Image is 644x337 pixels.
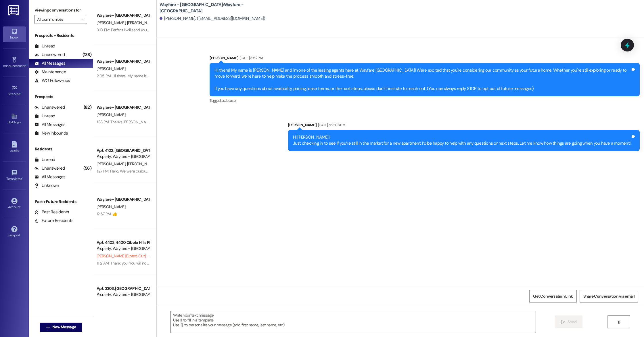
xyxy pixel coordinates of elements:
div: Past + Future Residents [29,199,93,205]
div: Hi there! My name is [PERSON_NAME] and I'm one of the leasing agents here at Wayfare [GEOGRAPHIC_... [214,67,630,92]
div: [PERSON_NAME]. ([EMAIL_ADDRESS][DOMAIN_NAME]) [160,16,265,22]
div: Unread [34,113,55,119]
a: Support [3,224,26,240]
div: Apt. 3303, [GEOGRAPHIC_DATA] [97,286,150,292]
div: Tagged as: [210,96,640,105]
span: • [26,63,26,67]
div: Property: Wayfare - [GEOGRAPHIC_DATA] [97,154,150,160]
div: Prospects [29,94,93,100]
div: New Inbounds [34,130,68,136]
span: [PERSON_NAME] [97,161,127,166]
div: Property: Wayfare - [GEOGRAPHIC_DATA] [97,292,150,298]
div: Wayfare - [GEOGRAPHIC_DATA] [97,12,150,18]
div: WO Follow-ups [34,78,70,84]
div: [DATE] 3:52 PM [238,55,263,61]
span: New Message [52,324,76,330]
span: [PERSON_NAME] [97,204,125,209]
div: 12:57 PM: 👍 [97,211,117,217]
span: • [21,91,22,95]
div: 1:27 PM: Hello. We were curious to know when our last payment here would be. Our lease is up [DAT... [97,168,435,174]
label: Viewing conversations for [34,6,87,15]
button: New Message [40,323,82,332]
img: ResiDesk Logo [8,5,20,16]
div: [DATE] at 3:08 PM [317,122,345,128]
div: (82) [82,103,93,112]
div: Unread [34,43,55,49]
div: Hi [PERSON_NAME]! Just checking in to see if you’re still in the market for a new apartment. I’d ... [293,134,631,147]
div: 1:33 PM: Thanks [PERSON_NAME] [97,119,152,125]
span: Send [568,319,576,325]
span: Share Conversation via email [583,293,635,299]
div: All Messages [34,122,65,128]
input: All communities [37,15,78,24]
span: Lease [226,98,235,103]
div: Residents [29,146,93,152]
button: Share Conversation via email [580,290,638,303]
a: Buildings [3,111,26,127]
div: All Messages [34,60,65,66]
i:  [46,325,50,330]
div: Maintenance [34,69,66,75]
div: [PERSON_NAME] [210,55,640,63]
div: Past Residents [34,209,69,215]
i:  [616,320,621,324]
a: Inbox [3,26,26,42]
button: Send [555,315,583,328]
button: Get Conversation Link [529,290,576,303]
div: Wayfare - [GEOGRAPHIC_DATA] [97,58,150,64]
span: [PERSON_NAME] [127,20,156,25]
div: 11:12 AM: Thank you. You will no longer receive texts from this thread. Please reply with 'UNSTOP... [97,261,367,266]
span: Get Conversation Link [533,293,573,299]
div: Prospects + Residents [29,32,93,39]
div: (138) [81,50,93,59]
a: Site Visit • [3,83,26,99]
div: Future Residents [34,218,73,224]
div: 3:10 PM: Perfect I will send you the lease here in a moment [97,27,193,32]
div: [PERSON_NAME] [288,122,640,130]
span: [PERSON_NAME] [97,66,125,71]
div: Wayfare - [GEOGRAPHIC_DATA] [97,104,150,110]
div: Unanswered [34,165,65,171]
div: Unknown [34,183,59,189]
span: [PERSON_NAME] [127,161,156,166]
div: Unread [34,157,55,163]
i:  [561,320,565,324]
a: Templates • [3,168,26,183]
div: Apt. 4402, 4400 Cibolo Hills Pky [97,240,150,246]
i:  [81,17,84,22]
span: [PERSON_NAME] (Opted Out) [97,253,147,259]
div: Wayfare - [GEOGRAPHIC_DATA] [97,196,150,202]
span: [PERSON_NAME] [97,112,125,117]
div: All Messages [34,174,65,180]
a: Account [3,196,26,212]
div: Property: Wayfare - [GEOGRAPHIC_DATA] [97,246,150,252]
div: Unanswered [34,52,65,58]
a: Leads [3,139,26,155]
span: • [22,176,23,180]
div: (56) [82,164,93,173]
div: Unanswered [34,104,65,110]
b: Wayfare - [GEOGRAPHIC_DATA]: Wayfare - [GEOGRAPHIC_DATA] [160,2,275,14]
div: Apt. 4102, [GEOGRAPHIC_DATA] [97,148,150,154]
span: [PERSON_NAME] [97,20,127,25]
